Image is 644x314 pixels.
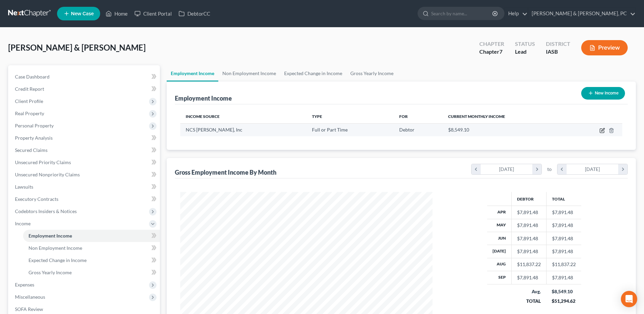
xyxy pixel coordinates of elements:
[10,181,160,193] a: Lawsuits
[10,132,160,144] a: Property Analysis
[581,87,625,100] button: New Income
[15,221,31,226] span: Income
[517,222,541,229] div: $7,891.48
[15,294,45,300] span: Miscellaneous
[10,144,160,156] a: Secured Claims
[23,230,160,242] a: Employment Income
[15,123,54,128] span: Personal Property
[581,40,628,55] button: Preview
[175,7,214,20] a: DebtorCC
[499,48,502,55] span: 7
[15,159,71,165] span: Unsecured Priority Claims
[175,168,276,176] div: Gross Employment Income By Month
[15,98,43,104] span: Client Profile
[29,245,82,251] span: Non Employment Income
[71,11,94,16] span: New Case
[472,164,481,174] i: chevron_left
[546,232,581,245] td: $7,891.48
[312,127,348,133] span: Full or Part Time
[312,114,322,119] span: Type
[487,271,512,284] th: Sep
[517,298,541,304] div: TOTAL
[218,65,280,82] a: Non Employment Income
[15,196,58,202] span: Executory Contracts
[15,282,34,287] span: Expenses
[131,7,175,20] a: Client Portal
[528,7,636,20] a: [PERSON_NAME] & [PERSON_NAME], PC
[546,192,581,206] th: Total
[479,40,504,48] div: Chapter
[23,266,160,279] a: Gross Yearly Income
[167,65,218,82] a: Employment Income
[546,48,570,56] div: IASB
[186,127,242,133] span: NCS [PERSON_NAME], Inc
[552,288,576,295] div: $8,549.10
[546,206,581,219] td: $7,891.48
[515,48,535,56] div: Lead
[546,245,581,258] td: $7,891.48
[15,147,48,153] span: Secured Claims
[621,291,637,307] div: Open Intercom Messenger
[15,110,44,116] span: Real Property
[29,233,72,239] span: Employment Income
[399,127,415,133] span: Debtor
[532,164,541,174] i: chevron_right
[552,298,576,304] div: $51,294.62
[517,288,541,295] div: Avg.
[8,42,146,52] span: [PERSON_NAME] & [PERSON_NAME]
[431,7,493,20] input: Search by name...
[15,184,33,190] span: Lawsuits
[448,114,505,119] span: Current Monthly Income
[10,71,160,83] a: Case Dashboard
[547,166,552,173] span: to
[280,65,346,82] a: Expected Change in Income
[546,271,581,284] td: $7,891.48
[546,258,581,271] td: $11,837.22
[29,269,72,275] span: Gross Yearly Income
[546,40,570,48] div: District
[23,242,160,254] a: Non Employment Income
[29,257,87,263] span: Expected Change in Income
[517,274,541,281] div: $7,891.48
[15,74,50,80] span: Case Dashboard
[517,248,541,255] div: $7,891.48
[10,156,160,169] a: Unsecured Priority Claims
[487,258,512,271] th: Aug
[10,169,160,181] a: Unsecured Nonpriority Claims
[618,164,627,174] i: chevron_right
[479,48,504,56] div: Chapter
[448,127,469,133] span: $8,549.10
[15,306,43,312] span: SOFA Review
[399,114,408,119] span: For
[487,206,512,219] th: Apr
[487,232,512,245] th: Jun
[15,172,80,177] span: Unsecured Nonpriority Claims
[186,114,220,119] span: Income Source
[487,219,512,232] th: May
[546,219,581,232] td: $7,891.48
[10,83,160,95] a: Credit Report
[557,164,567,174] i: chevron_left
[517,261,541,268] div: $11,837.22
[15,135,53,141] span: Property Analysis
[515,40,535,48] div: Status
[102,7,131,20] a: Home
[23,254,160,266] a: Expected Change in Income
[346,65,398,82] a: Gross Yearly Income
[517,209,541,216] div: $7,891.48
[10,193,160,205] a: Executory Contracts
[505,7,528,20] a: Help
[517,235,541,242] div: $7,891.48
[175,94,232,102] div: Employment Income
[487,245,512,258] th: [DATE]
[481,164,533,174] div: [DATE]
[567,164,619,174] div: [DATE]
[511,192,546,206] th: Debtor
[15,86,44,92] span: Credit Report
[15,208,77,214] span: Codebtors Insiders & Notices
